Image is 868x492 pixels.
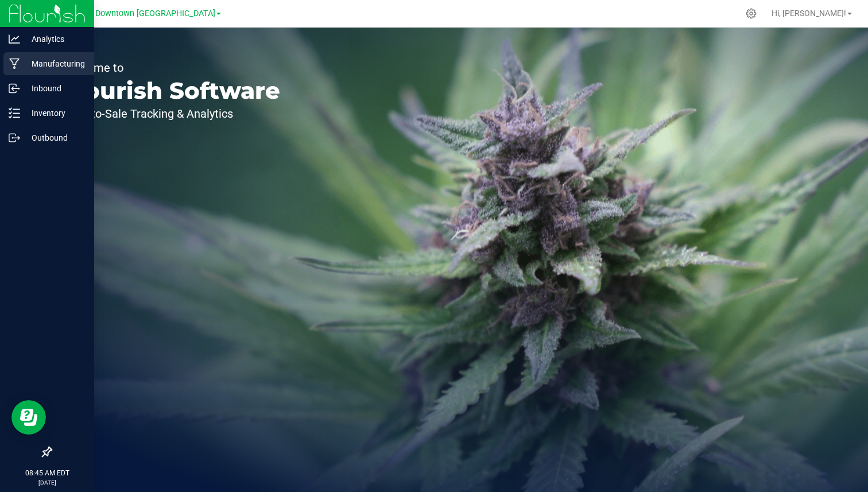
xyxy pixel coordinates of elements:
p: [DATE] [5,478,89,487]
inline-svg: Manufacturing [9,58,20,69]
p: Welcome to [62,62,280,73]
span: Manufacturing - Downtown [GEOGRAPHIC_DATA] [33,9,215,18]
p: Inbound [20,82,89,95]
inline-svg: Inbound [9,83,20,94]
p: 08:45 AM EDT [5,468,89,478]
p: Flourish Software [62,79,280,102]
inline-svg: Outbound [9,132,20,144]
p: Analytics [20,32,89,46]
p: Seed-to-Sale Tracking & Analytics [62,108,280,119]
iframe: Resource center [11,400,46,435]
div: Manage settings [744,8,758,19]
inline-svg: Analytics [9,33,20,45]
p: Manufacturing [20,57,89,71]
span: Hi, [PERSON_NAME]! [772,9,846,18]
inline-svg: Inventory [9,107,20,119]
p: Outbound [20,131,89,145]
p: Inventory [20,106,89,120]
